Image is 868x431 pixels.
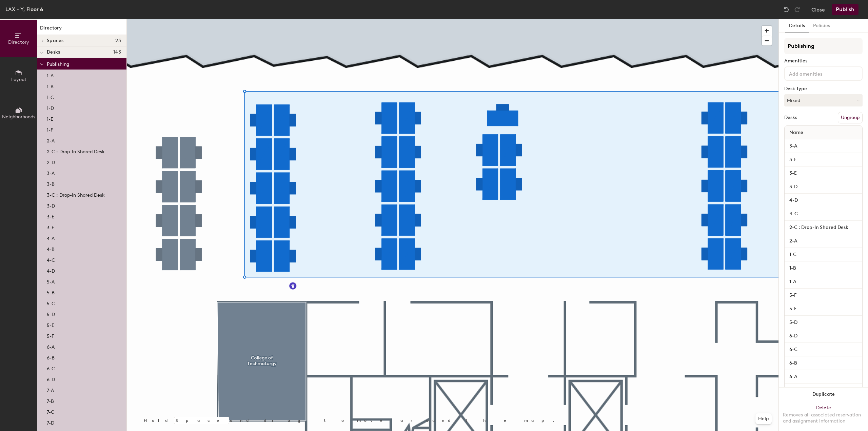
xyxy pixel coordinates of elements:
[47,93,54,100] p: 1-C
[786,141,861,151] input: Unnamed desk
[47,342,55,350] p: 6-A
[809,19,834,33] button: Policies
[113,50,121,55] span: 143
[755,413,772,424] button: Help
[47,201,55,209] p: 3-D
[47,50,60,55] span: Desks
[37,24,126,35] h1: Directory
[47,320,54,328] p: 5-E
[786,291,861,300] input: Unnamed desk
[47,288,55,296] p: 5-B
[47,169,55,176] p: 3-A
[47,103,54,111] p: 1-D
[786,318,861,327] input: Unnamed desk
[47,353,55,361] p: 6-B
[786,263,861,273] input: Unnamed desk
[779,401,868,431] button: DeleteRemoves all associated reservation and assignment information
[786,372,861,381] input: Unnamed desk
[47,71,54,79] p: 1-A
[786,386,861,395] input: Unnamed desk
[115,38,121,43] span: 23
[47,310,55,317] p: 5-D
[786,126,807,139] span: Name
[783,412,864,424] div: Removes all associated reservation and assignment information
[47,234,55,241] p: 4-A
[47,244,55,252] p: 4-B
[47,331,54,339] p: 5-F
[779,388,868,401] button: Duplicate
[47,61,69,67] span: Publishing
[786,223,861,232] input: Unnamed desk
[786,209,861,219] input: Unnamed desk
[47,255,55,263] p: 4-C
[47,364,55,372] p: 6-C
[786,236,861,246] input: Unnamed desk
[47,386,54,393] p: 7-A
[832,4,859,15] button: Publish
[784,58,863,64] div: Amenities
[2,114,35,120] span: Neighborhoods
[786,182,861,192] input: Unnamed desk
[786,358,861,368] input: Unnamed desk
[786,345,861,354] input: Unnamed desk
[783,6,790,13] img: Undo
[47,147,105,155] p: 2-C : Drop-In Shared Desk
[786,155,861,164] input: Unnamed desk
[786,304,861,314] input: Unnamed desk
[8,39,29,45] span: Directory
[47,38,64,43] span: Spaces
[5,5,43,14] div: LAX - Y, Floor 6
[47,114,53,122] p: 1-E
[786,250,861,259] input: Unnamed desk
[794,6,801,13] img: Redo
[47,125,53,133] p: 1-F
[47,223,54,231] p: 3-F
[47,396,54,404] p: 7-B
[47,190,105,198] p: 3-C : Drop-In Shared Desk
[47,375,55,383] p: 6-D
[785,19,809,33] button: Details
[47,277,55,285] p: 5-A
[788,69,849,77] input: Add amenities
[47,407,54,415] p: 7-C
[838,112,863,123] button: Ungroup
[786,169,861,178] input: Unnamed desk
[786,277,861,287] input: Unnamed desk
[47,212,54,220] p: 3-E
[47,299,55,307] p: 5-C
[786,331,861,341] input: Unnamed desk
[47,418,54,426] p: 7-D
[811,4,825,15] button: Close
[47,82,54,90] p: 1-B
[784,86,863,92] div: Desk Type
[786,196,861,205] input: Unnamed desk
[47,158,55,165] p: 2-D
[784,94,863,106] button: Mixed
[47,179,55,187] p: 3-B
[784,115,797,120] div: Desks
[47,266,55,274] p: 4-D
[11,77,26,82] span: Layout
[47,136,55,144] p: 2-A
